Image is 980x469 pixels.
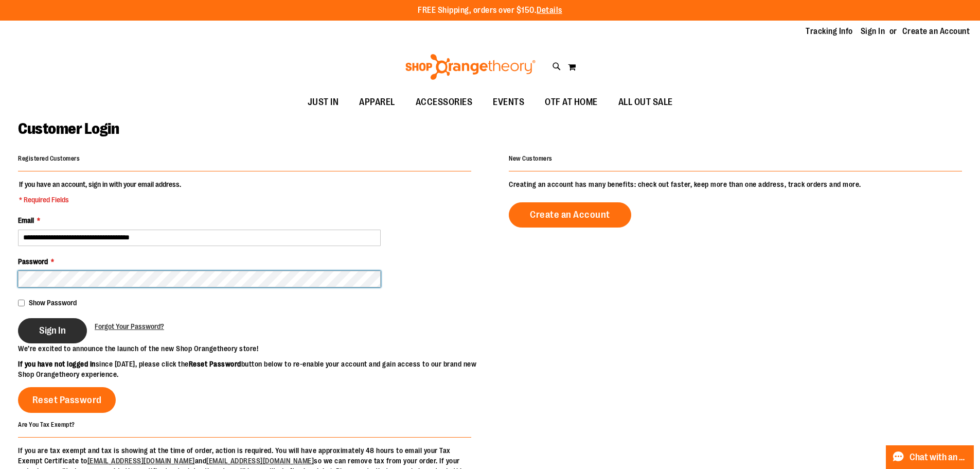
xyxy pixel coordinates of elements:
[806,26,853,37] a: Tracking Info
[18,318,87,343] button: Sign In
[95,321,164,332] a: Forgot Your Password?
[910,453,968,462] span: Chat with an Expert
[493,91,524,114] span: EVENTS
[308,91,339,114] span: JUST IN
[39,325,66,336] span: Sign In
[418,5,562,16] p: FREE Shipping, orders over $150.
[95,322,164,331] span: Forgot Your Password?
[18,360,96,368] strong: If you have not logged in
[18,155,80,162] strong: Registered Customers
[19,195,181,205] span: * Required Fields
[530,209,610,220] span: Create an Account
[32,394,102,406] span: Reset Password
[509,179,962,189] p: Creating an account has many benefits: check out faster, keep more than one address, track orders...
[29,299,77,307] span: Show Password
[618,91,673,114] span: ALL OUT SALE
[18,120,119,137] span: Customer Login
[18,421,75,428] strong: Are You Tax Exempt?
[509,155,553,162] strong: New Customers
[886,445,974,469] button: Chat with an Expert
[537,6,562,15] a: Details
[18,179,182,205] legend: If you have an account, sign in with your email address.
[87,457,195,465] a: [EMAIL_ADDRESS][DOMAIN_NAME]
[206,457,314,465] a: [EMAIL_ADDRESS][DOMAIN_NAME]
[18,343,490,354] p: We’re excited to announce the launch of the new Shop Orangetheory store!
[416,91,473,114] span: ACCESSORIES
[189,360,241,368] strong: Reset Password
[18,359,490,379] p: since [DATE], please click the button below to re-enable your account and gain access to our bran...
[861,26,885,37] a: Sign In
[18,257,48,266] span: Password
[18,387,116,413] a: Reset Password
[902,26,970,37] a: Create an Account
[509,202,631,228] a: Create an Account
[404,54,537,80] img: Shop Orangetheory
[545,91,598,114] span: OTF AT HOME
[18,216,34,224] span: Email
[359,91,395,114] span: APPAREL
